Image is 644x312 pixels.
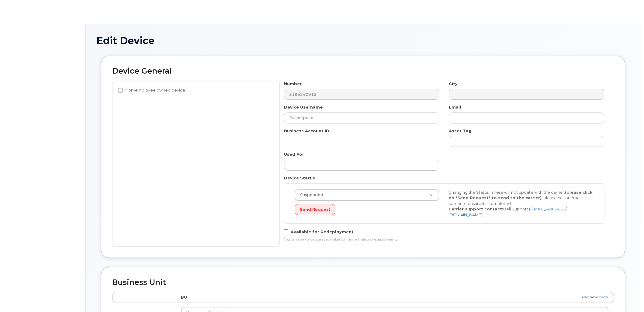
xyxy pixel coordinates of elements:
[284,229,288,233] input: Available for Redeployment
[118,88,123,93] input: Non-employee owned device
[284,175,315,181] label: Device Status
[444,189,598,218] div: Changing the Status in here will not update with the carrier, , please call or email carrier to e...
[449,104,461,110] label: Email
[284,151,304,157] label: Used For
[448,206,567,217] a: [EMAIL_ADDRESS][DOMAIN_NAME]
[284,237,604,242] div: You can mark a device as available for new activations/redeployments
[284,104,323,110] label: Device Username
[118,87,185,94] label: Non-employee owned device
[295,190,439,201] a: Suspended
[112,67,614,75] h2: Device General
[284,128,329,134] label: Business Account ID
[96,35,630,46] h1: Edit Device
[284,81,302,87] label: Number
[448,206,503,211] strong: Carrier support contact:
[296,192,323,198] span: Suspended
[175,292,614,303] th: BU
[291,229,354,234] span: Available for Redeployment
[449,128,472,134] label: Asset Tag
[449,81,458,87] label: City
[582,295,608,300] a: add new code
[295,204,335,215] button: Send Request
[112,278,614,287] h2: Business Unit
